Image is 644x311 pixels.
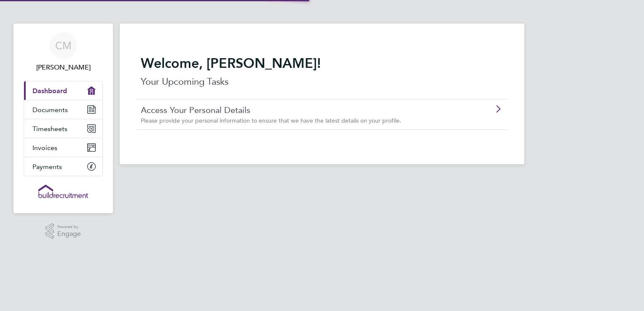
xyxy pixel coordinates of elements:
[13,24,113,213] nav: Main navigation
[24,185,103,198] a: Go to home page
[141,75,503,88] p: Your Upcoming Tasks
[32,106,68,114] span: Documents
[24,62,103,72] span: Chevonne Mccann
[55,40,72,51] span: CM
[32,125,67,133] span: Timesheets
[24,81,102,100] a: Dashboard
[141,117,401,124] span: Please provide your personal information to ensure that we have the latest details on your profile.
[32,144,57,152] span: Invoices
[24,138,102,157] a: Invoices
[46,223,81,239] a: Powered byEngage
[24,157,102,176] a: Payments
[141,55,503,72] h2: Welcome, [PERSON_NAME]!
[24,100,102,119] a: Documents
[57,231,81,238] span: Engage
[32,163,62,171] span: Payments
[141,105,456,115] a: Access Your Personal Details
[24,32,103,72] a: CM[PERSON_NAME]
[38,185,88,198] img: buildrec-logo-retina.png
[32,87,67,95] span: Dashboard
[57,223,81,231] span: Powered by
[24,119,102,138] a: Timesheets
